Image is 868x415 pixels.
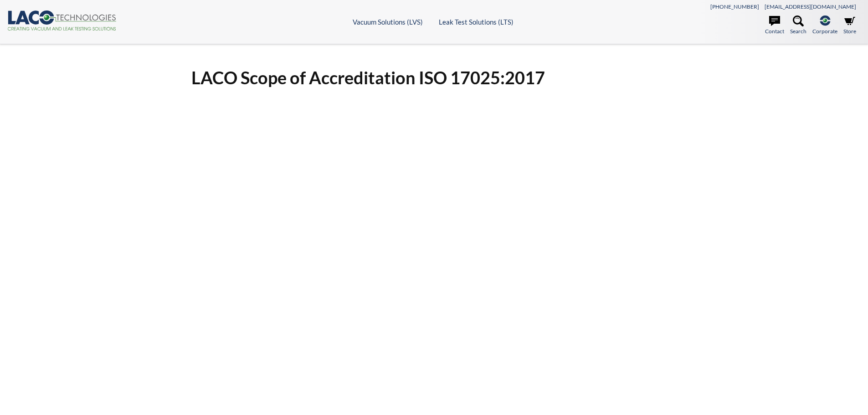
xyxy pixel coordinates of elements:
[765,15,784,36] a: Contact
[790,15,806,36] a: Search
[191,67,677,89] h1: LACO Scope of Accreditation ISO 17025:2017
[765,3,856,10] a: [EMAIL_ADDRESS][DOMAIN_NAME]
[812,27,837,36] span: Corporate
[353,18,423,26] a: Vacuum Solutions (LVS)
[843,15,856,36] a: Store
[710,3,759,10] a: [PHONE_NUMBER]
[439,18,514,26] a: Leak Test Solutions (LTS)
